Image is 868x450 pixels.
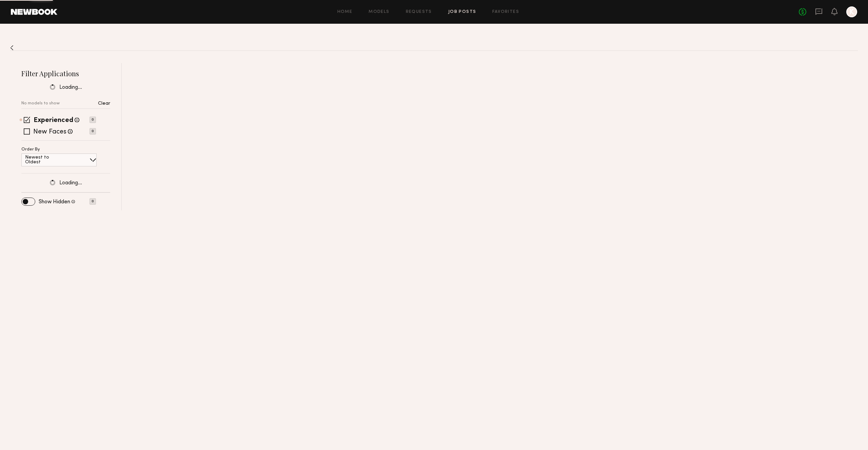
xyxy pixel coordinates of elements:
a: Job Posts [448,10,476,14]
p: 0 [90,117,96,123]
a: Favorites [492,10,519,14]
span: Loading… [59,180,82,186]
a: Home [337,10,353,14]
img: Back to previous page [10,45,14,50]
p: Newest to Oldest [25,155,65,165]
p: 0 [90,128,96,135]
p: No models to show [21,101,60,106]
p: Order By [21,147,40,152]
label: Experienced [34,117,73,124]
p: 0 [90,198,96,205]
span: Loading… [59,85,82,90]
a: Requests [406,10,432,14]
h2: Filter Applications [21,69,110,78]
label: Show Hidden [39,199,70,205]
p: Clear [98,101,110,106]
a: K [846,6,857,17]
label: New Faces [33,129,66,136]
a: Models [369,10,389,14]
